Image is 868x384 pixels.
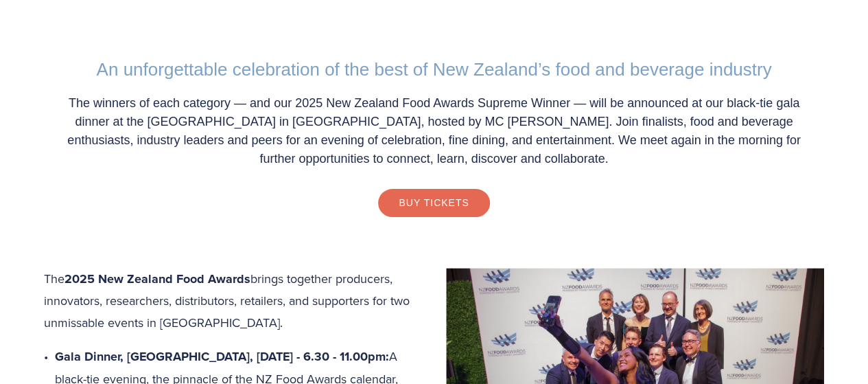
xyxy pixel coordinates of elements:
[44,268,824,334] p: The brings together producers, innovators, researchers, distributors, retailers, and supporters f...
[58,94,810,168] p: The winners of each category — and our 2025 New Zealand Food Awards Supreme Winner — will be anno...
[58,59,810,80] h2: An unforgettable celebration of the best of New Zealand’s food and beverage industry
[64,270,250,288] strong: 2025 New Zealand Food Awards
[55,348,389,365] strong: Gala Dinner, [GEOGRAPHIC_DATA], [DATE] - 6.30 - 11.00pm:
[378,189,489,216] a: Buy Tickets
